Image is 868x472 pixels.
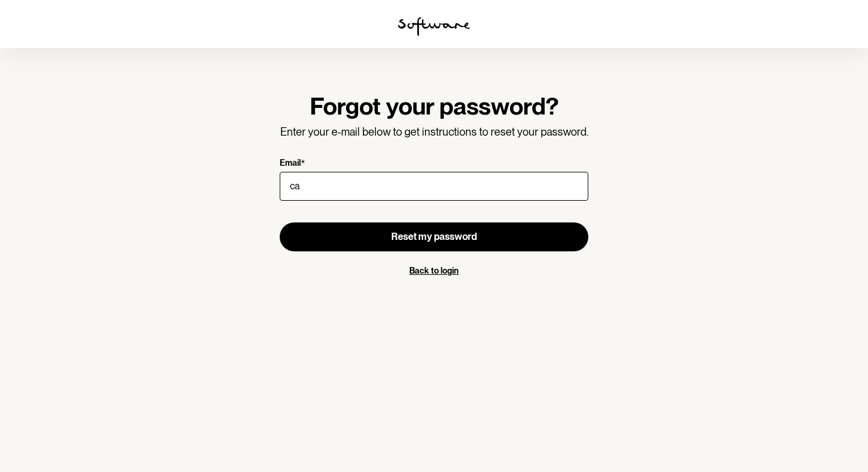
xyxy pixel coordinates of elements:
[391,231,477,242] span: Reset my password
[280,92,588,121] h1: Forgot your password?
[409,266,459,275] a: Back to login
[280,125,588,139] p: Enter your e-mail below to get instructions to reset your password.
[398,17,470,36] img: software logo
[280,158,301,169] p: Email
[280,222,588,251] button: Reset my password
